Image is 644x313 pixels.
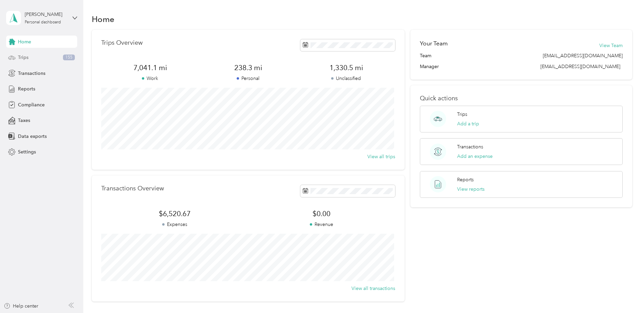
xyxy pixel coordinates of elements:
[457,143,483,150] p: Transactions
[599,42,623,49] button: View Team
[4,302,38,310] button: Help center
[18,54,28,61] span: Trips
[18,101,45,108] span: Compliance
[199,75,297,82] p: Personal
[457,120,479,127] button: Add a trip
[18,85,35,92] span: Reports
[199,63,297,72] span: 238.3 mi
[101,39,143,46] p: Trips Overview
[420,39,448,48] h2: Your Team
[420,95,623,102] p: Quick actions
[543,52,623,59] span: [EMAIL_ADDRESS][DOMAIN_NAME]
[420,52,431,59] span: Team
[101,63,199,72] span: 7,041.1 mi
[101,221,248,228] p: Expenses
[18,148,36,155] span: Settings
[63,55,75,61] span: 155
[25,11,67,18] div: [PERSON_NAME]
[18,38,31,45] span: Home
[351,285,395,292] button: View all transactions
[457,153,493,160] button: Add an expense
[420,63,439,70] span: Manager
[248,209,395,218] span: $0.00
[457,176,474,183] p: Reports
[101,209,248,218] span: $6,520.67
[18,117,30,124] span: Taxes
[297,63,395,72] span: 1,330.5 mi
[457,111,467,118] p: Trips
[18,70,45,77] span: Transactions
[248,221,395,228] p: Revenue
[101,75,199,82] p: Work
[25,20,61,24] div: Personal dashboard
[297,75,395,82] p: Unclassified
[540,64,620,69] span: [EMAIL_ADDRESS][DOMAIN_NAME]
[606,275,644,313] iframe: Everlance-gr Chat Button Frame
[101,185,164,192] p: Transactions Overview
[92,16,114,23] h1: Home
[18,133,47,140] span: Data exports
[367,153,395,160] button: View all trips
[457,186,485,193] button: View reports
